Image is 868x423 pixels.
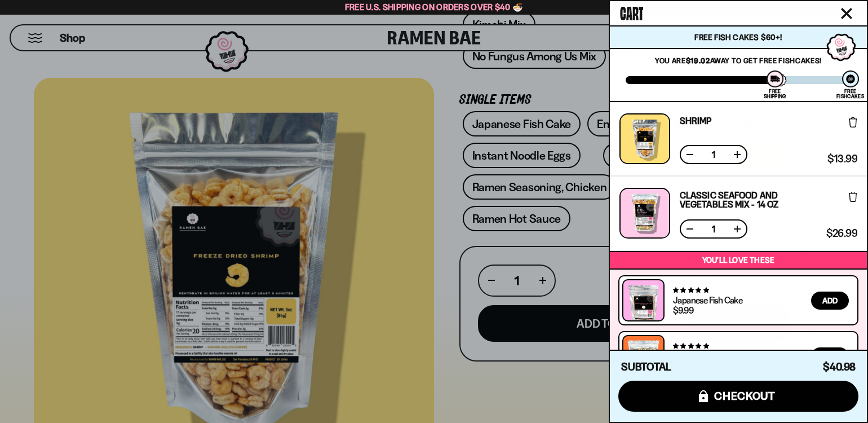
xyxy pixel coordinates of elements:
a: Shrimp [680,116,712,125]
a: Japanese Fish Cake [673,294,742,306]
a: Classic Seafood and Vegetables Mix - 14 OZ [680,191,822,209]
div: Free Shipping [764,89,786,99]
p: You’ll love these [613,255,864,266]
span: Free Fish Cakes $60+! [694,32,782,42]
button: Close cart [838,5,855,22]
span: Free U.S. Shipping on Orders over $40 🍜 [345,2,524,12]
span: Cart [620,1,643,23]
button: Add [811,347,849,365]
span: $13.99 [827,154,857,164]
div: Free Fishcakes [836,89,864,99]
span: $40.98 [823,360,856,373]
strong: $19.02 [686,56,710,65]
span: 1 [705,150,723,159]
span: Add [822,297,838,305]
button: checkout [618,381,858,412]
h4: Subtotal [621,362,671,373]
button: Add [811,292,849,310]
span: 1 [705,224,723,233]
p: You are away to get Free Fishcakes! [626,56,851,65]
span: 4.77 stars [673,287,708,294]
span: $26.99 [826,228,857,239]
div: $9.99 [673,306,693,315]
span: 4.76 stars [673,342,708,350]
span: checkout [714,390,776,402]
